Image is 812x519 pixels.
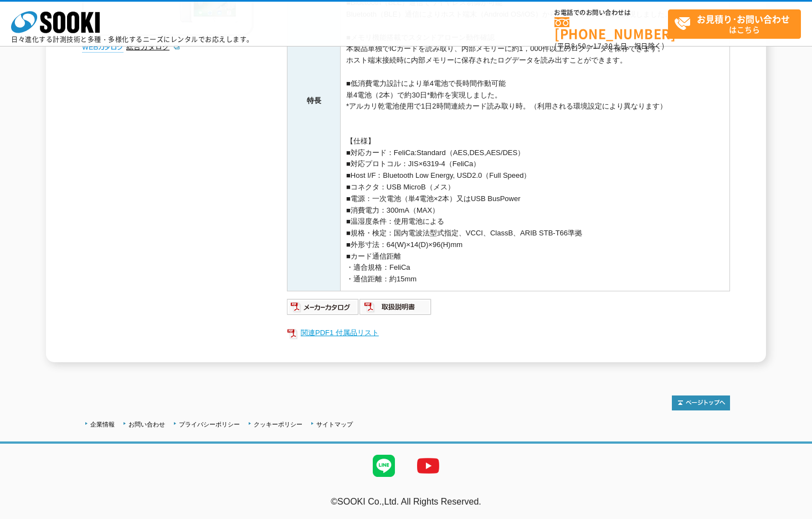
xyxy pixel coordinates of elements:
a: サイトマップ [316,421,353,428]
a: 取扱説明書 [359,305,432,314]
img: トップページへ [672,395,730,410]
span: 17:30 [593,41,613,51]
p: 日々進化する計測技術と多種・多様化するニーズにレンタルでお応えします。 [11,36,254,43]
img: 取扱説明書 [359,298,432,316]
span: 8:50 [571,41,587,51]
a: 企業情報 [90,421,115,428]
a: メーカーカタログ [287,305,359,314]
a: プライバシーポリシー [179,421,240,428]
span: お電話でのお問い合わせは [554,9,668,16]
a: テストMail [769,508,812,518]
img: YouTube [406,444,450,488]
img: メーカーカタログ [287,298,359,316]
img: LINE [362,444,406,488]
span: (平日 ～ 土日、祝日除く) [554,41,664,51]
strong: お見積り･お問い合わせ [697,12,790,25]
a: クッキーポリシー [254,421,302,428]
span: はこちら [674,10,800,38]
a: お見積り･お問い合わせはこちら [668,9,801,39]
a: お問い合わせ [129,421,165,428]
a: [PHONE_NUMBER] [554,17,668,40]
a: 関連PDF1 付属品リスト [287,326,730,340]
